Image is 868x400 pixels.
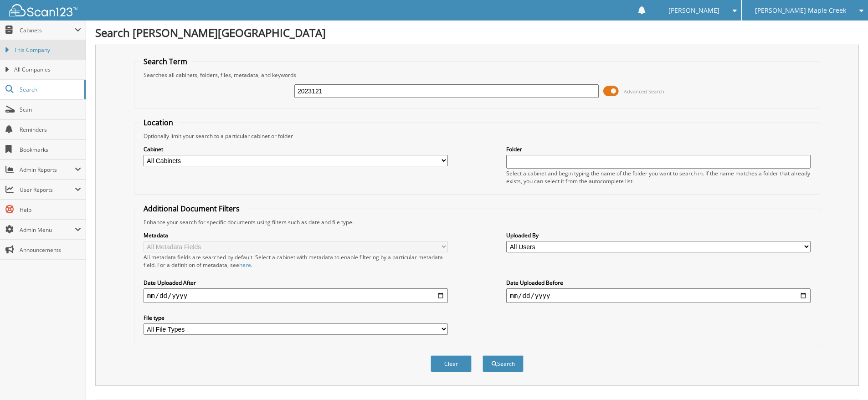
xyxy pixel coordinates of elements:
[20,246,81,254] span: Announcements
[624,88,664,95] span: Advanced Search
[431,355,472,372] button: Clear
[20,86,80,93] span: Search
[14,46,81,54] span: This Company
[20,126,81,133] span: Reminders
[144,231,448,239] label: Metadata
[9,4,77,16] img: scan123-logo-white.svg
[144,279,448,287] label: Date Uploaded After
[239,261,251,269] a: here
[20,166,75,174] span: Admin Reports
[20,226,75,234] span: Admin Menu
[822,356,868,400] iframe: Chat Widget
[20,106,81,113] span: Scan
[144,314,448,322] label: File type
[14,66,81,74] span: All Companies
[506,279,811,287] label: Date Uploaded Before
[506,231,811,239] label: Uploaded By
[506,145,811,153] label: Folder
[139,71,815,79] div: Searches all cabinets, folders, files, metadata, and keywords
[20,186,75,194] span: User Reports
[506,169,811,185] div: Select a cabinet and begin typing the name of the folder you want to search in. If the name match...
[139,218,815,226] div: Enhance your search for specific documents using filters such as date and file type.
[20,26,75,34] span: Cabinets
[139,56,192,67] legend: Search Term
[483,355,524,372] button: Search
[755,8,846,13] span: [PERSON_NAME] Maple Creek
[20,146,81,154] span: Bookmarks
[506,288,811,303] input: end
[144,145,448,153] label: Cabinet
[144,253,448,269] div: All metadata fields are searched by default. Select a cabinet with metadata to enable filtering b...
[668,8,719,13] span: [PERSON_NAME]
[139,204,244,214] legend: Additional Document Filters
[139,118,178,128] legend: Location
[144,288,448,303] input: start
[139,132,815,140] div: Optionally limit your search to a particular cabinet or folder
[20,206,81,214] span: Help
[95,25,859,40] h1: Search [PERSON_NAME][GEOGRAPHIC_DATA]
